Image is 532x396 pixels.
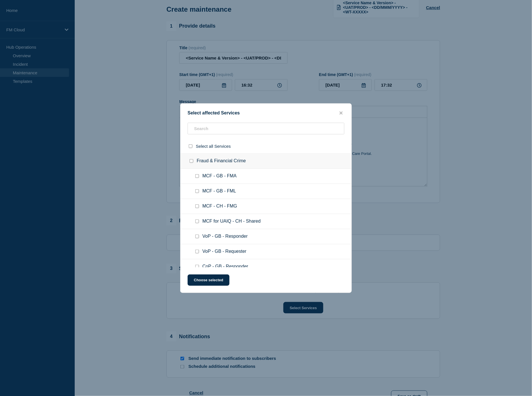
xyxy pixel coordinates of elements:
[180,110,352,116] div: Select affected Services
[195,235,199,238] input: VoP - GB - Responder checkbox
[202,188,236,194] span: MCF - GB - FML
[202,219,261,224] span: MCF for UAIQ - CH - Shared
[202,173,237,179] span: MCF - GB - FMA
[202,264,248,270] span: CoP - GB - Responder
[338,110,344,116] button: close button
[190,159,193,163] input: Fraud & Financial Crime checkbox
[195,189,199,193] input: MCF - GB - FML checkbox
[195,174,199,178] input: MCF - GB - FMA checkbox
[202,204,237,209] span: MCF - CH - FMG
[195,219,199,223] input: MCF for UAIQ - CH - Shared checkbox
[188,274,230,286] button: Choose selected
[196,144,231,149] span: Select all Services
[195,250,199,253] input: VoP - GB - Requester checkbox
[195,265,199,268] input: CoP - GB - Responder checkbox
[202,234,248,239] span: VoP - GB - Responder
[195,204,199,208] input: MCF - CH - FMG checkbox
[202,249,246,255] span: VoP - GB - Requester
[189,144,192,148] input: select all checkbox
[188,123,344,134] input: Search
[180,153,352,169] div: Fraud & Financial Crime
